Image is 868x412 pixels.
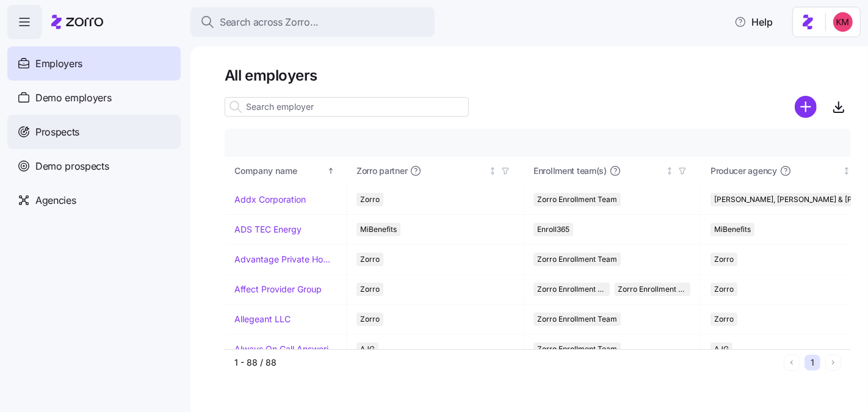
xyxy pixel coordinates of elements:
[714,283,734,296] span: Zorro
[714,342,729,356] span: AJG
[825,355,841,370] button: Next page
[360,313,380,326] span: Zorro
[833,12,853,32] img: 8fbd33f679504da1795a6676107ffb9e
[734,15,773,29] span: Help
[533,165,607,177] span: Enrollment team(s)
[234,164,325,178] div: Company name
[7,149,181,183] a: Demo prospects
[234,193,306,206] a: Addx Corporation
[711,165,777,177] span: Producer agency
[805,355,820,370] button: 1
[524,157,701,185] th: Enrollment team(s)Not sorted
[7,81,181,115] a: Demo employers
[35,56,82,71] span: Employers
[360,223,397,236] span: MiBenefits
[714,313,734,326] span: Zorro
[190,7,435,37] button: Search across Zorro...
[220,15,319,30] span: Search across Zorro...
[225,157,347,185] th: Company nameSorted ascending
[714,253,734,266] span: Zorro
[225,97,469,117] input: Search employer
[7,46,181,81] a: Employers
[327,167,335,175] div: Sorted ascending
[234,283,322,295] a: Affect Provider Group
[842,167,851,175] div: Not sorted
[795,96,817,118] svg: add icon
[725,10,783,34] button: Help
[35,90,112,106] span: Demo employers
[537,283,606,296] span: Zorro Enrollment Team
[665,167,674,175] div: Not sorted
[234,223,302,236] a: ADS TEC Energy
[35,193,76,208] span: Agencies
[784,355,800,370] button: Previous page
[360,193,380,206] span: Zorro
[537,253,617,266] span: Zorro Enrollment Team
[347,157,524,185] th: Zorro partnerNot sorted
[234,343,336,355] a: Always On Call Answering Service
[7,183,181,217] a: Agencies
[618,283,687,296] span: Zorro Enrollment Experts
[234,253,336,266] a: Advantage Private Home Care
[225,66,851,85] h1: All employers
[537,342,617,356] span: Zorro Enrollment Team
[360,342,375,356] span: AJG
[360,253,380,266] span: Zorro
[35,159,109,174] span: Demo prospects
[537,223,570,236] span: Enroll365
[7,115,181,149] a: Prospects
[360,283,380,296] span: Zorro
[537,193,617,206] span: Zorro Enrollment Team
[714,223,751,236] span: MiBenefits
[35,125,79,140] span: Prospects
[488,167,497,175] div: Not sorted
[537,313,617,326] span: Zorro Enrollment Team
[356,165,407,177] span: Zorro partner
[234,313,291,325] a: Allegeant LLC
[234,356,779,369] div: 1 - 88 / 88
